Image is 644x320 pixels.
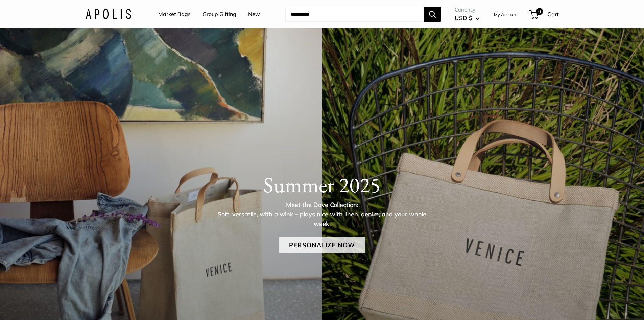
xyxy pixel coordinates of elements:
[455,14,472,21] span: USD $
[455,5,479,15] span: Currency
[248,9,260,19] a: New
[158,9,191,19] a: Market Bags
[86,9,131,19] img: Apolis
[547,10,559,18] span: Cart
[530,9,559,20] a: 0 Cart
[424,7,441,22] button: Search
[455,13,479,23] button: USD $
[212,200,432,228] p: Meet the Dove Collection: Soft, versatile, with a wink – plays nice with linen, denim, and your w...
[285,7,424,22] input: Search...
[536,8,543,15] span: 0
[202,9,236,19] a: Group Gifting
[494,10,518,18] a: My Account
[279,237,365,253] a: Personalize Now
[86,172,559,197] h1: Summer 2025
